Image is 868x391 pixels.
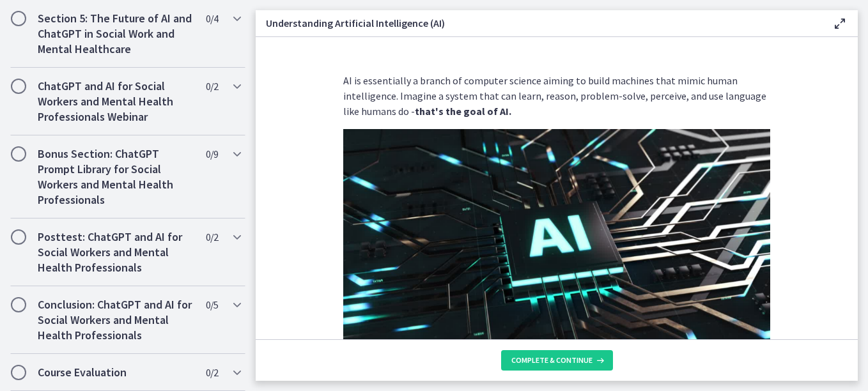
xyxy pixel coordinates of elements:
h2: Posttest: ChatGPT and AI for Social Workers and Mental Health Professionals [38,229,194,275]
h2: Conclusion: ChatGPT and AI for Social Workers and Mental Health Professionals [38,297,194,343]
span: 0 / 2 [206,229,218,245]
span: 0 / 2 [206,79,218,94]
button: Complete & continue [501,350,613,371]
strong: that's the goal of AI. [415,105,511,118]
span: 0 / 5 [206,297,218,312]
h2: Section 5: The Future of AI and ChatGPT in Social Work and Mental Healthcare [38,11,194,57]
span: 0 / 2 [206,365,218,380]
span: 0 / 4 [206,11,218,26]
h3: Understanding Artificial Intelligence (AI) [266,15,812,31]
p: AI is essentially a branch of computer science aiming to build machines that mimic human intellig... [343,73,770,119]
h2: ChatGPT and AI for Social Workers and Mental Health Professionals Webinar [38,79,194,125]
h2: Bonus Section: ChatGPT Prompt Library for Social Workers and Mental Health Professionals [38,146,194,208]
img: Black_Minimalist_Modern_AI_Robot_Presentation_%281%29.png [343,129,770,369]
h2: Course Evaluation [38,365,194,380]
span: Complete & continue [511,355,593,365]
span: 0 / 9 [206,146,218,162]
